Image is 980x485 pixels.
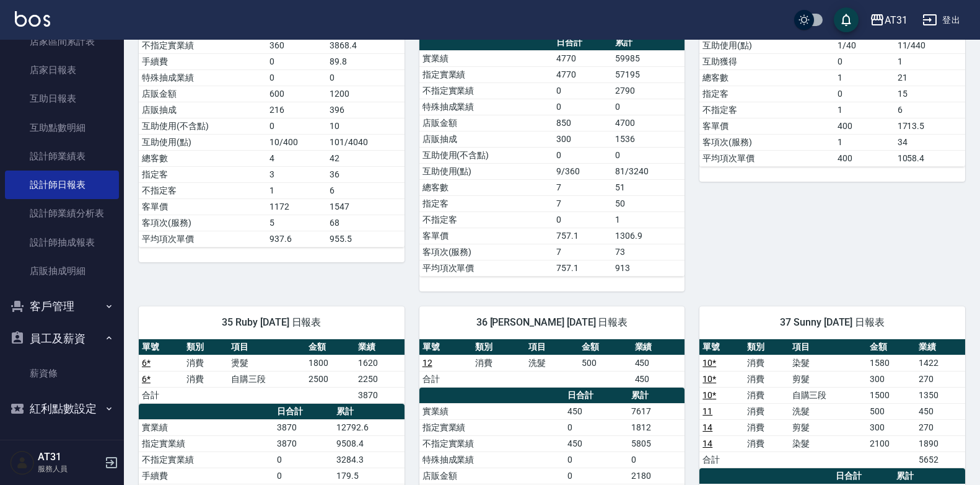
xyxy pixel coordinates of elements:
[917,9,965,32] button: 登出
[789,419,867,435] td: 剪髮
[553,115,612,131] td: 850
[228,371,305,387] td: 自購三段
[834,118,894,134] td: 400
[139,468,274,484] td: 手續費
[612,50,685,66] td: 59985
[699,339,965,468] table: a dense table
[789,403,867,419] td: 洗髮
[139,69,266,86] td: 特殊抽成業績
[326,53,404,69] td: 89.8
[628,419,685,435] td: 1812
[867,355,916,371] td: 1580
[612,35,685,51] th: 累計
[419,147,553,163] td: 互助使用(不含點)
[789,339,867,355] th: 項目
[38,451,101,463] h5: AT31
[5,290,119,323] button: 客戶管理
[895,102,965,118] td: 6
[525,355,579,371] td: 洗髮
[274,419,333,435] td: 3870
[834,102,894,118] td: 1
[139,182,266,198] td: 不指定客
[228,339,305,355] th: 項目
[419,452,564,468] td: 特殊抽成業績
[612,211,685,228] td: 1
[893,468,965,484] th: 累計
[612,147,685,163] td: 0
[564,388,628,404] th: 日合計
[266,182,327,198] td: 1
[5,393,119,425] button: 紅利點數設定
[553,35,612,51] th: 日合計
[789,355,867,371] td: 染髮
[305,355,355,371] td: 1800
[355,339,405,355] th: 業績
[553,131,612,147] td: 300
[553,147,612,163] td: 0
[274,468,333,484] td: 0
[266,150,327,166] td: 4
[139,150,266,166] td: 總客數
[895,37,965,53] td: 11/440
[266,37,327,53] td: 360
[612,228,685,244] td: 1306.9
[228,355,305,371] td: 燙髮
[15,11,50,27] img: Logo
[266,86,327,102] td: 600
[702,422,712,432] a: 14
[612,195,685,211] td: 50
[834,53,894,69] td: 0
[183,371,228,387] td: 消費
[472,339,525,355] th: 類別
[419,195,553,211] td: 指定客
[699,69,834,86] td: 總客數
[867,371,916,387] td: 300
[139,339,405,404] table: a dense table
[834,150,894,166] td: 400
[612,244,685,260] td: 73
[895,150,965,166] td: 1058.4
[553,195,612,211] td: 7
[266,198,327,215] td: 1172
[419,131,553,147] td: 店販抽成
[266,134,327,150] td: 10/400
[10,450,35,475] img: Person
[895,118,965,134] td: 1713.5
[553,66,612,82] td: 4770
[916,403,965,419] td: 450
[895,53,965,69] td: 1
[5,228,119,257] a: 設計師抽成報表
[895,86,965,102] td: 15
[895,69,965,86] td: 21
[5,27,119,56] a: 店家區間累計表
[612,163,685,179] td: 81/3240
[885,12,908,28] div: AT31
[333,435,404,452] td: 9508.4
[326,102,404,118] td: 396
[865,7,912,33] button: AT31
[5,84,119,113] a: 互助日報表
[419,435,564,452] td: 不指定實業績
[266,118,327,134] td: 0
[699,53,834,69] td: 互助獲得
[916,435,965,452] td: 1890
[326,231,404,247] td: 955.5
[553,211,612,228] td: 0
[266,215,327,231] td: 5
[419,211,553,228] td: 不指定客
[553,260,612,276] td: 757.1
[916,371,965,387] td: 270
[744,371,789,387] td: 消費
[419,419,564,435] td: 指定實業績
[579,339,632,355] th: 金額
[326,198,404,215] td: 1547
[333,452,404,468] td: 3284.3
[867,403,916,419] td: 500
[612,82,685,99] td: 2790
[699,452,744,468] td: 合計
[699,86,834,102] td: 指定客
[867,435,916,452] td: 2100
[419,82,553,99] td: 不指定實業績
[553,99,612,115] td: 0
[564,435,628,452] td: 450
